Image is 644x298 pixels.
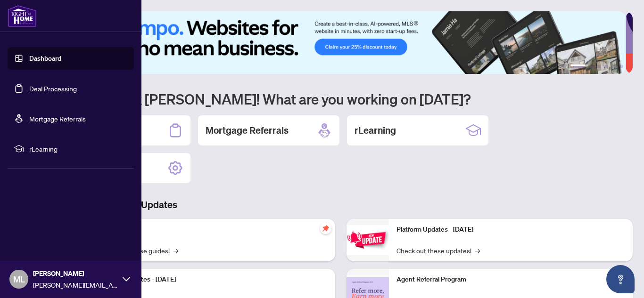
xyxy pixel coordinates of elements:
[29,54,61,63] a: Dashboard
[29,114,86,123] a: Mortgage Referrals
[589,64,593,68] button: 2
[320,223,331,234] span: pushpin
[396,274,625,285] p: Agent Referral Program
[396,225,625,235] p: Platform Updates - [DATE]
[99,225,328,235] p: Self-Help
[173,245,178,256] span: →
[396,245,480,256] a: Check out these updates!→
[8,5,37,27] img: logo
[33,280,118,290] span: [PERSON_NAME][EMAIL_ADDRESS][DOMAIN_NAME]
[606,265,635,293] button: Open asap
[612,64,616,68] button: 5
[49,90,633,108] h1: Welcome back [PERSON_NAME]! What are you working on [DATE]?
[347,225,389,255] img: Platform Updates - June 23, 2025
[475,245,480,256] span: →
[597,64,601,68] button: 3
[29,144,127,154] span: rLearning
[570,64,586,68] button: 1
[206,124,289,137] h2: Mortgage Referrals
[49,11,626,74] img: Slide 0
[604,64,608,68] button: 4
[619,64,623,68] button: 6
[29,84,77,93] a: Deal Processing
[49,198,633,211] h3: Brokerage & Industry Updates
[99,274,328,285] p: Platform Updates - [DATE]
[33,268,118,279] span: [PERSON_NAME]
[355,124,396,137] h2: rLearning
[13,273,25,286] span: ML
